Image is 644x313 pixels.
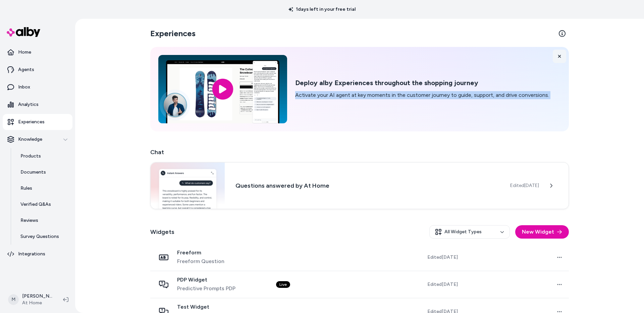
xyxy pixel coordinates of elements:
span: Edited [DATE] [427,281,458,288]
button: M[PERSON_NAME]At Home [4,289,58,310]
p: Knowledge [18,136,42,143]
span: PDP Widget [177,276,235,283]
p: Agents [18,66,34,73]
a: Survey Questions [14,229,72,245]
span: At Home [22,300,52,306]
div: Live [276,281,290,288]
a: Documents [14,164,72,180]
p: Experiences [18,119,45,125]
p: Rules [20,185,32,192]
span: Freeform [177,249,224,256]
img: alby Logo [7,27,40,37]
span: M [8,294,19,305]
h2: Widgets [150,227,174,237]
a: Rules [14,180,72,196]
button: Knowledge [3,131,72,147]
p: Activate your AI agent at key moments in the customer journey to guide, support, and drive conver... [295,91,549,99]
p: 1 days left in your free trial [284,6,360,13]
span: Edited [DATE] [427,254,458,261]
button: New Widget [515,225,569,239]
span: Test Widget [177,304,235,310]
span: Edited [DATE] [510,182,539,189]
a: Analytics [3,97,72,113]
p: Analytics [18,101,39,108]
a: Integrations [3,246,72,262]
p: Reviews [20,217,38,224]
a: Chat widgetQuestions answered by At HomeEdited[DATE] [150,162,569,209]
p: Documents [20,169,46,176]
p: Products [20,153,41,160]
p: Inbox [18,84,30,90]
h2: Deploy alby Experiences throughout the shopping journey [295,79,549,87]
p: Home [18,49,31,56]
p: Verified Q&As [20,201,51,208]
span: Freeform Question [177,257,224,265]
a: Reviews [14,212,72,229]
a: Agents [3,62,72,78]
h3: Questions answered by At Home [235,181,499,190]
p: [PERSON_NAME] [22,293,52,300]
p: Integrations [18,251,45,257]
span: Predictive Prompts PDP [177,285,235,293]
h2: Chat [150,147,569,157]
button: All Widget Types [429,225,510,239]
a: Home [3,44,72,60]
a: Inbox [3,79,72,95]
a: Experiences [3,114,72,130]
img: Chat widget [151,163,225,209]
a: Products [14,148,72,164]
h2: Experiences [150,28,196,39]
p: Survey Questions [20,233,59,240]
a: Verified Q&As [14,196,72,212]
